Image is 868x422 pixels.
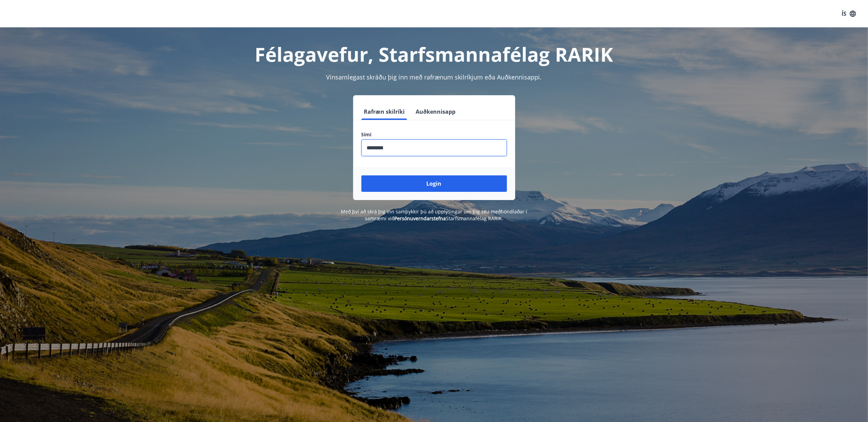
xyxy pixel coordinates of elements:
[195,41,673,67] h1: Félagavefur, Starfsmannafélag RARIK
[413,103,459,120] button: Auðkennisapp
[361,175,507,192] button: Login
[326,73,542,81] span: Vinsamlegast skráðu þig inn með rafrænum skilríkjum eða Auðkennisappi.
[838,8,860,20] button: ÍS
[394,215,446,222] a: Persónuverndarstefna
[341,208,527,222] span: Með því að skrá þig inn samþykkir þú að upplýsingar um þig séu meðhöndlaðar í samræmi við Starfsm...
[361,131,507,138] label: Sími
[361,103,408,120] button: Rafræn skilríki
